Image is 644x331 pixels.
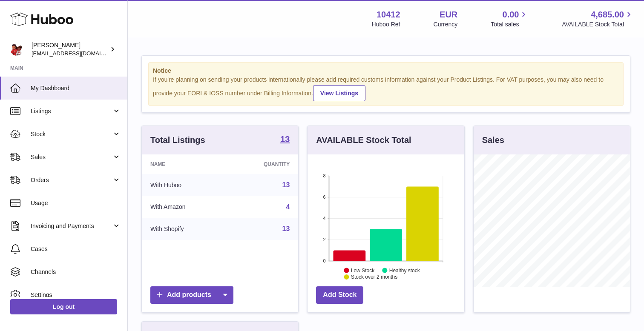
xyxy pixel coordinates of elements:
td: With Huboo [142,174,227,196]
a: Log out [10,299,117,314]
td: With Shopify [142,218,227,240]
strong: 10412 [377,9,400,20]
span: AVAILABLE Stock Total [562,20,634,29]
a: Add Stock [316,286,363,304]
h3: Sales [482,134,504,146]
span: 4,685.00 [591,9,624,20]
h3: AVAILABLE Stock Total [316,134,411,146]
img: internalAdmin-10412@internal.huboo.com [10,43,23,56]
a: 13 [282,181,290,188]
strong: 13 [280,135,290,143]
span: My Dashboard [31,84,121,92]
a: 0.00 Total sales [491,9,529,29]
span: Usage [31,199,121,207]
span: Listings [31,107,112,115]
span: Settings [31,291,121,299]
a: 13 [282,225,290,232]
span: Sales [31,153,112,161]
a: Add products [150,286,233,304]
span: Orders [31,176,112,184]
span: Cases [31,245,121,253]
div: Currency [434,20,458,29]
span: [EMAIL_ADDRESS][DOMAIN_NAME] [32,50,125,57]
div: [PERSON_NAME] [32,41,108,57]
span: Stock [31,130,112,138]
span: Total sales [491,20,529,29]
span: Invoicing and Payments [31,222,112,230]
text: Stock over 2 months [351,274,397,280]
text: 0 [323,258,326,263]
h3: Total Listings [150,134,205,146]
td: With Amazon [142,196,227,218]
a: 13 [280,135,290,145]
span: 0.00 [503,9,519,20]
text: 6 [323,194,326,200]
a: 4,685.00 AVAILABLE Stock Total [562,9,634,29]
strong: EUR [440,9,457,20]
text: 2 [323,237,326,242]
strong: Notice [153,67,619,75]
th: Quantity [227,154,298,174]
text: Healthy stock [389,267,420,273]
text: 4 [323,216,326,221]
th: Name [142,154,227,174]
div: Huboo Ref [372,20,400,29]
div: If you're planning on sending your products internationally please add required customs informati... [153,76,619,101]
text: 8 [323,173,326,178]
a: 4 [286,203,290,211]
text: Low Stock [351,267,375,273]
span: Channels [31,268,121,276]
a: View Listings [313,85,365,101]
